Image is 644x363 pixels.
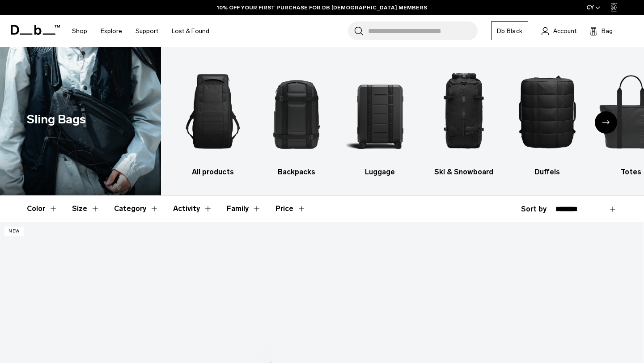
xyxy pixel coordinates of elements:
a: Explore [101,15,122,47]
a: Shop [72,15,87,47]
a: Db Ski & Snowboard [430,60,498,177]
a: Account [542,25,576,36]
button: Toggle Filter [173,196,212,222]
a: Db Luggage [346,60,414,177]
span: Account [553,26,576,36]
h3: Backpacks [263,167,330,177]
li: 4 / 10 [430,60,498,177]
a: Db Black [491,21,528,40]
button: Bag [590,25,613,36]
a: 10% OFF YOUR FIRST PURCHASE FOR DB [DEMOGRAPHIC_DATA] MEMBERS [217,4,427,12]
h3: Duffels [513,167,581,177]
a: Db All products [179,60,247,177]
a: Lost & Found [172,15,209,47]
h3: Luggage [346,167,414,177]
p: New [4,227,24,236]
h3: Ski & Snowboard [430,167,498,177]
a: Db Backpacks [263,60,330,177]
a: Db Duffels [513,60,581,177]
img: Db [263,60,330,162]
button: Toggle Filter [72,196,100,222]
h3: All products [179,167,247,177]
div: Next slide [595,111,617,134]
li: 1 / 10 [179,60,247,177]
li: 3 / 10 [346,60,414,177]
li: 2 / 10 [263,60,330,177]
img: Db [513,60,581,162]
nav: Main Navigation [65,15,216,47]
img: Db [346,60,414,162]
h1: Sling Bags [27,110,86,129]
span: Bag [602,26,613,36]
button: Toggle Filter [114,196,159,222]
li: 5 / 10 [513,60,581,177]
a: Support [136,15,158,47]
button: Toggle Price [275,196,306,222]
button: Toggle Filter [227,196,261,222]
img: Db [430,60,498,162]
button: Toggle Filter [27,196,58,222]
img: Db [179,60,247,162]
